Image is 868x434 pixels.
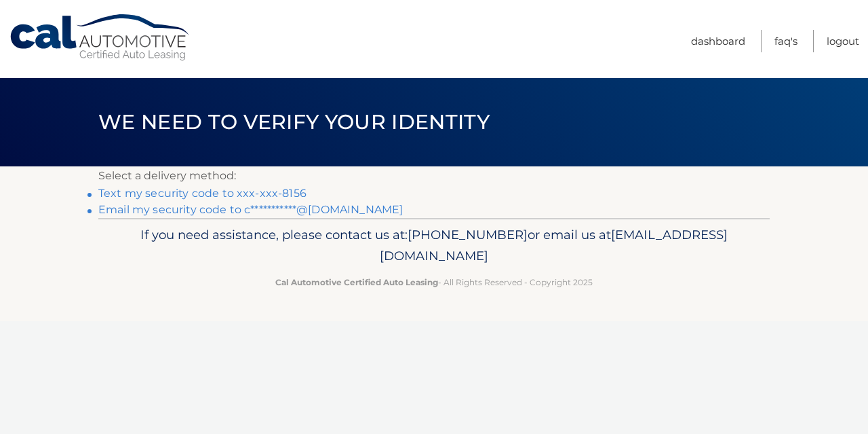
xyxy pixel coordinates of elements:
[98,187,307,200] a: Text my security code to xxx-xxx-8156
[275,277,438,287] strong: Cal Automotive Certified Auto Leasing
[9,14,192,62] a: Cal Automotive
[408,227,528,242] span: [PHONE_NUMBER]
[691,30,745,52] a: Dashboard
[98,166,770,185] p: Select a delivery method:
[827,30,859,52] a: Logout
[98,109,490,134] span: We need to verify your identity
[107,275,761,289] p: - All Rights Reserved - Copyright 2025
[774,30,797,52] a: FAQ's
[107,224,761,268] p: If you need assistance, please contact us at: or email us at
